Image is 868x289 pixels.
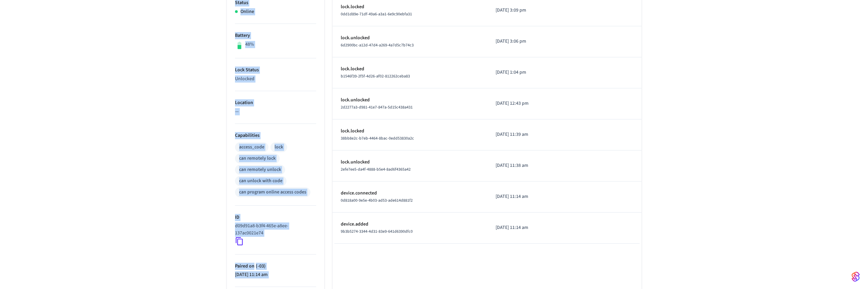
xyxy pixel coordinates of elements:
[239,166,281,173] div: can remotely unlock
[341,73,410,79] span: b1546f39-2f5f-4d26-af02-812262ceba83
[235,75,316,83] p: Unlocked
[239,144,264,151] div: access_code
[235,67,316,74] p: Lock Status
[496,224,565,231] p: [DATE] 11:14 am
[341,190,480,197] p: device.connected
[235,214,316,221] p: ID
[341,198,413,203] span: 0d818a00-9e5e-4b03-ad53-ade614d881f2
[496,38,565,45] p: [DATE] 3:06 pm
[341,34,480,42] p: lock.unlocked
[496,100,565,107] p: [DATE] 12:43 pm
[496,131,565,138] p: [DATE] 11:39 am
[239,177,282,185] div: can unlock with code
[496,193,565,200] p: [DATE] 11:14 am
[235,132,316,139] p: Capabilities
[852,271,860,282] img: SeamLogoGradient.69752ec5.svg
[341,42,414,48] span: 6d2900bc-a12d-47d4-a269-4a7d5c7b74c3
[341,128,480,135] p: lock.locked
[235,108,316,115] p: —
[496,69,565,76] p: [DATE] 1:04 pm
[235,263,316,270] p: Paired on
[496,162,565,169] p: [DATE] 11:38 am
[341,167,411,172] span: 2efe7ee5-da4f-4888-b5e4-8ad6f4365a42
[341,229,413,234] span: 9b3b5274-3344-4d31-83e9-641d6390dfc0
[240,8,254,15] p: Online
[341,11,412,17] span: 0dd1d89e-71df-49a6-a3a1-6e9c90ebfa31
[341,66,480,73] p: lock.locked
[341,104,413,110] span: 2d2277a3-d981-41e7-847a-5d15c438a431
[235,99,316,106] p: Location
[341,221,480,228] p: device.added
[341,97,480,104] p: lock.unlocked
[341,159,480,166] p: lock.unlocked
[239,189,306,196] div: can program online access codes
[254,263,266,270] span: ( -03 )
[275,144,283,151] div: lock
[235,271,316,278] p: [DATE] 11:14 am
[235,222,313,237] p: d09d91a8-b3f4-465e-a8ee-137ac0021e74
[239,155,276,162] div: can remotely lock
[341,135,414,141] span: 38bb8e2c-b7eb-4464-8bac-0edd53830a2c
[235,32,316,39] p: Battery
[341,3,480,11] p: lock.locked
[245,41,254,48] p: 48%
[496,7,565,14] p: [DATE] 3:09 pm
